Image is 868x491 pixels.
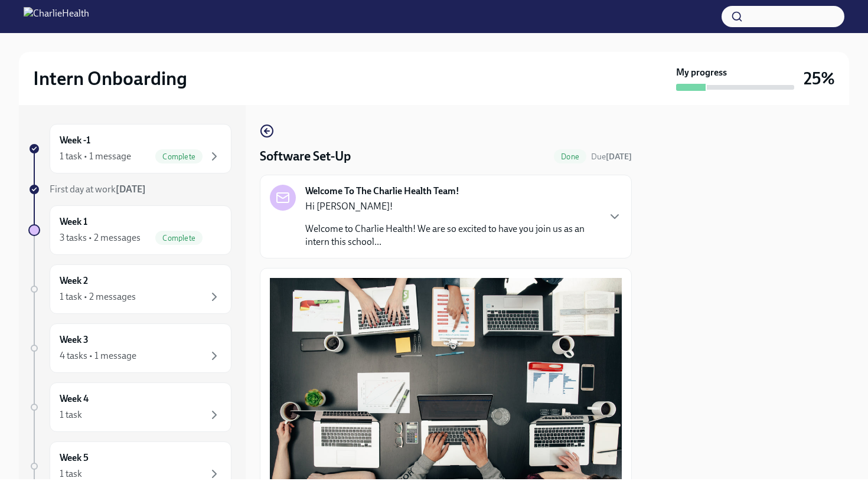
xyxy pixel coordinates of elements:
div: 1 task [60,408,82,421]
img: CharlieHealth [24,7,89,26]
span: Due [591,152,632,162]
h6: Week 1 [60,215,87,228]
strong: My progress [676,66,727,79]
div: 1 task • 2 messages [60,290,136,303]
h6: Week -1 [60,134,90,147]
strong: [DATE] [116,184,146,195]
button: Zoom image [270,278,622,486]
div: 1 task [60,467,82,480]
h6: Week 2 [60,274,88,287]
span: First day at work [50,184,146,195]
a: Week 21 task • 2 messages [28,264,231,314]
a: Week 13 tasks • 2 messagesComplete [28,205,231,255]
span: September 3rd, 2025 10:00 [591,151,632,162]
div: 3 tasks • 2 messages [60,231,141,244]
span: Complete [155,152,203,161]
h2: Intern Onboarding [33,67,187,90]
a: Week 51 task [28,441,231,491]
h6: Week 5 [60,451,89,464]
a: Week 41 task [28,382,231,432]
span: Complete [155,234,203,243]
h6: Week 3 [60,333,89,346]
a: Week 34 tasks • 1 message [28,323,231,373]
a: First day at work[DATE] [28,183,231,196]
h4: Software Set-Up [260,148,351,165]
div: 4 tasks • 1 message [60,349,136,362]
strong: Welcome To The Charlie Health Team! [305,185,459,198]
h6: Week 4 [60,392,89,405]
strong: [DATE] [606,152,632,162]
span: Done [554,152,586,161]
p: Welcome to Charlie Health! We are so excited to have you join us as an intern this school... [305,222,598,248]
p: Hi [PERSON_NAME]! [305,200,598,213]
div: 1 task • 1 message [60,150,131,163]
a: Week -11 task • 1 messageComplete [28,124,231,174]
h3: 25% [804,68,835,89]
